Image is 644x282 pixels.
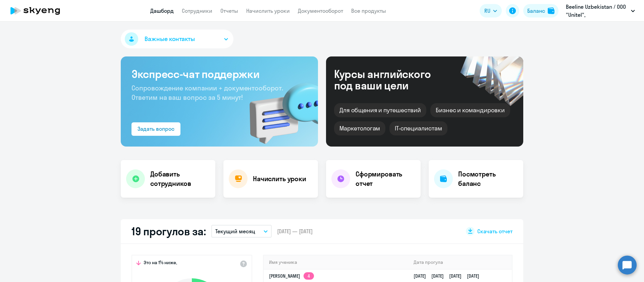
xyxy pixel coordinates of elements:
[356,169,415,188] h4: Сформировать отчет
[211,225,272,238] button: Текущий месяц
[131,225,206,238] h2: 19 прогулов за:
[131,84,283,102] span: Сопровождение компании + документооборот. Ответим на ваш вопрос за 5 минут!
[389,121,447,135] div: IT-специалистам
[131,67,307,81] h3: Экспресс-чат поддержки
[298,7,343,14] a: Документооборот
[414,273,485,279] a: [DATE][DATE][DATE][DATE]
[334,121,385,135] div: Маркетологам
[269,273,314,279] a: [PERSON_NAME]4
[150,7,174,14] a: Дашборд
[131,122,180,136] button: Задать вопрос
[484,7,490,15] span: RU
[527,7,545,15] div: Баланс
[150,169,210,188] h4: Добавить сотрудников
[253,174,306,184] h4: Начислить уроки
[304,272,314,280] app-skyeng-badge: 4
[215,227,255,235] p: Текущий месяц
[334,68,449,91] div: Курсы английского под ваши цели
[334,103,426,117] div: Для общения и путешествий
[562,3,638,19] button: Beeline Uzbekistan / ООО "Unitel", [GEOGRAPHIC_DATA]
[220,7,238,14] a: Отчеты
[430,103,510,117] div: Бизнес и командировки
[138,125,174,133] div: Задать вопрос
[351,7,386,14] a: Все продукты
[246,7,290,14] a: Начислить уроки
[144,259,177,268] span: Это на 1% ниже,
[264,255,408,269] th: Имя ученика
[523,4,558,17] button: Балансbalance
[277,228,313,235] span: [DATE] — [DATE]
[121,30,233,48] button: Важные контакты
[480,4,502,17] button: RU
[548,7,554,14] img: balance
[145,35,195,43] span: Важные контакты
[458,169,518,188] h4: Посмотреть баланс
[408,255,512,269] th: Дата прогула
[566,3,628,19] p: Beeline Uzbekistan / ООО "Unitel", [GEOGRAPHIC_DATA]
[477,228,513,235] span: Скачать отчет
[240,71,318,147] img: bg-img
[182,7,212,14] a: Сотрудники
